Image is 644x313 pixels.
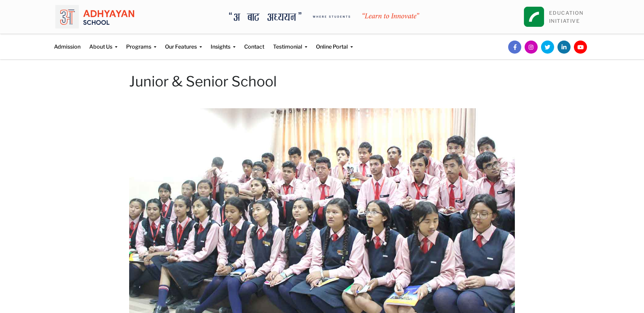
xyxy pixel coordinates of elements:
[273,34,307,51] a: Testimonial
[129,73,515,90] h1: Junior & Senior School
[211,34,235,51] a: Insights
[549,10,584,24] a: EDUCATIONINITIATIVE
[126,34,156,51] a: Programs
[229,12,419,21] img: A Bata Adhyayan where students learn to Innovate
[55,5,134,28] img: logo
[316,34,353,51] a: Online Portal
[165,34,202,51] a: Our Features
[54,34,80,51] a: Admission
[524,7,544,27] img: square_leapfrog
[244,34,264,51] a: Contact
[89,34,117,51] a: About Us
